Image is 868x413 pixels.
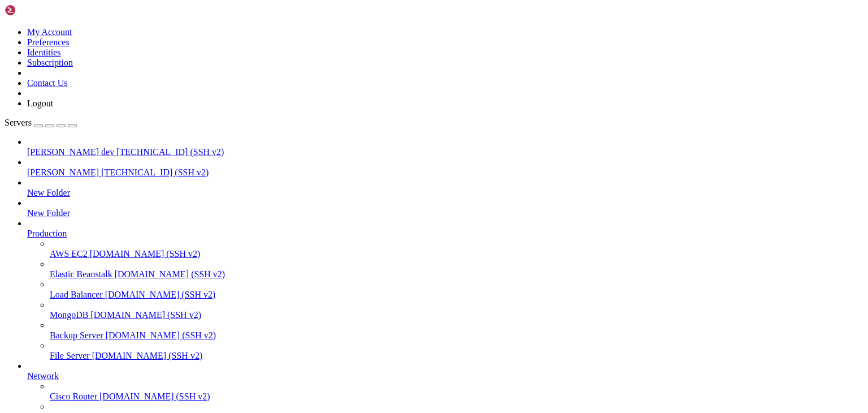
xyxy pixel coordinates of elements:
[50,290,863,300] a: Load Balancer [DOMAIN_NAME] (SSH v2)
[50,320,863,341] li: Backup Server [DOMAIN_NAME] (SSH v2)
[50,249,88,259] span: AWS EC2
[50,392,863,402] a: Cisco Router [DOMAIN_NAME] (SSH v2)
[50,310,863,320] a: MongoDB [DOMAIN_NAME] (SSH v2)
[27,208,70,218] span: New Folder
[27,37,70,47] a: Preferences
[99,392,210,401] span: [DOMAIN_NAME] (SSH v2)
[50,259,863,279] li: Elastic Beanstalk [DOMAIN_NAME] (SSH v2)
[5,118,77,127] a: Servers
[116,147,224,157] span: [TECHNICAL_ID] (SSH v2)
[50,392,97,401] span: Cisco Router
[106,330,216,340] span: [DOMAIN_NAME] (SSH v2)
[27,188,863,198] a: New Folder
[101,167,209,177] span: [TECHNICAL_ID] (SSH v2)
[50,330,863,341] a: Backup Server [DOMAIN_NAME] (SSH v2)
[50,300,863,320] li: MongoDB [DOMAIN_NAME] (SSH v2)
[50,341,863,361] li: File Server [DOMAIN_NAME] (SSH v2)
[50,351,863,361] a: File Server [DOMAIN_NAME] (SSH v2)
[27,371,59,381] span: Network
[90,249,201,259] span: [DOMAIN_NAME] (SSH v2)
[27,157,863,178] li: [PERSON_NAME] [TECHNICAL_ID] (SSH v2)
[27,188,70,197] span: New Folder
[105,290,216,299] span: [DOMAIN_NAME] (SSH v2)
[50,269,863,279] a: Elastic Beanstalk [DOMAIN_NAME] (SSH v2)
[27,78,68,88] a: Contact Us
[115,269,225,279] span: [DOMAIN_NAME] (SSH v2)
[27,58,73,67] a: Subscription
[5,118,32,127] span: Servers
[50,351,90,360] span: File Server
[50,310,88,320] span: MongoDB
[27,98,53,108] a: Logout
[27,178,863,198] li: New Folder
[50,330,103,340] span: Backup Server
[27,27,72,37] a: My Account
[90,310,201,320] span: [DOMAIN_NAME] (SSH v2)
[92,351,203,360] span: [DOMAIN_NAME] (SSH v2)
[5,5,70,16] img: Shellngn
[27,147,863,157] a: [PERSON_NAME] dev [TECHNICAL_ID] (SSH v2)
[50,381,863,402] li: Cisco Router [DOMAIN_NAME] (SSH v2)
[27,137,863,157] li: [PERSON_NAME] dev [TECHNICAL_ID] (SSH v2)
[50,279,863,300] li: Load Balancer [DOMAIN_NAME] (SSH v2)
[27,48,61,57] a: Identities
[27,229,863,239] a: Production
[27,229,67,238] span: Production
[27,371,863,381] a: Network
[50,239,863,259] li: AWS EC2 [DOMAIN_NAME] (SSH v2)
[27,167,99,177] span: [PERSON_NAME]
[27,147,114,157] span: [PERSON_NAME] dev
[50,249,863,259] a: AWS EC2 [DOMAIN_NAME] (SSH v2)
[27,167,863,178] a: [PERSON_NAME] [TECHNICAL_ID] (SSH v2)
[27,208,863,218] a: New Folder
[27,218,863,361] li: Production
[50,290,103,299] span: Load Balancer
[27,198,863,218] li: New Folder
[50,269,112,279] span: Elastic Beanstalk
